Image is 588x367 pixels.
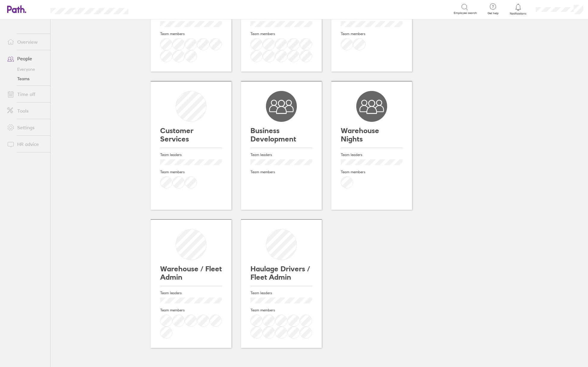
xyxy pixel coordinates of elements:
h4: Team leaders [160,291,222,295]
h3: Haulage Drivers / Fleet Admin [250,265,312,281]
span: Notifications [509,12,528,15]
a: Teams [2,74,50,84]
h4: Team members [341,170,403,174]
h4: Team members [250,32,312,36]
h3: Warehouse Nights [341,127,403,143]
h4: Team leaders [250,291,312,295]
a: Settings [2,122,50,133]
h4: Team members [250,170,312,174]
h4: Team leaders [341,153,403,157]
h3: Business Development [250,127,312,143]
h4: Team members [160,32,222,36]
span: Get help [483,12,503,15]
a: People [2,53,50,64]
span: Employee search [454,11,477,15]
a: Notifications [509,3,528,15]
h4: Team members [160,308,222,312]
a: HR advice [2,138,50,150]
h4: Team leaders [250,153,312,157]
a: Time off [2,88,50,100]
h4: Team members [341,32,403,36]
h3: Warehouse / Fleet Admin [160,265,222,281]
div: Search [144,6,160,12]
h3: Customer Services [160,127,222,143]
h4: Team members [250,308,312,312]
h4: Team leaders [160,153,222,157]
a: Tools [2,105,50,117]
a: Overview [2,36,50,48]
a: Everyone [2,64,50,74]
h4: Team members [160,170,222,174]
